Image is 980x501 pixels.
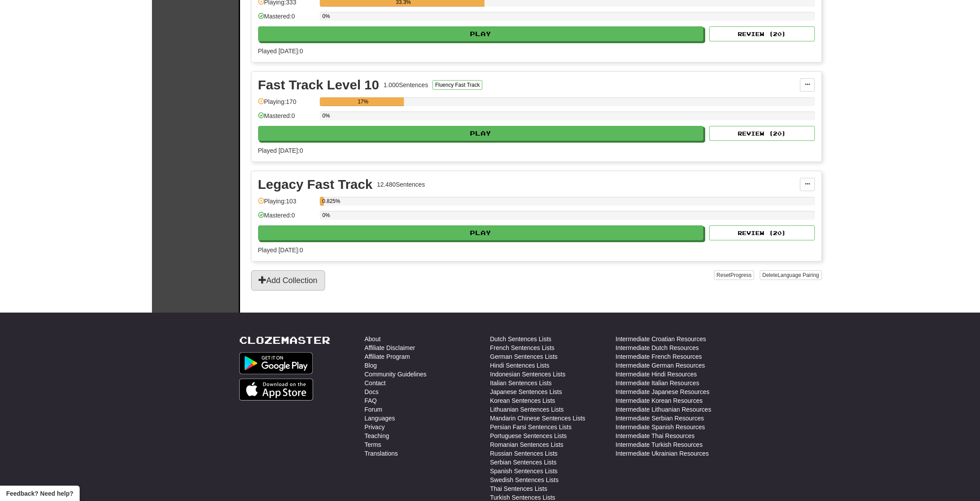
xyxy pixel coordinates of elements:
span: Open feedback widget [6,489,73,498]
button: Add Collection [251,270,325,291]
div: 0.825% [322,197,324,206]
img: Get it on App Store [239,379,314,401]
a: Affiliate Program [365,352,410,361]
a: Hindi Sentences Lists [490,361,550,370]
a: Intermediate Thai Resources [616,431,695,440]
button: Play [258,26,704,41]
a: Mandarin Chinese Sentences Lists [490,414,585,423]
div: Mastered: 0 [258,12,315,26]
a: Intermediate Italian Resources [616,379,699,387]
a: Romanian Sentences Lists [490,440,564,449]
a: Spanish Sentences Lists [490,467,558,475]
a: Forum [365,405,382,414]
a: Korean Sentences Lists [490,396,555,405]
a: Indonesian Sentences Lists [490,370,566,379]
a: Docs [365,387,379,396]
div: Mastered: 0 [258,111,315,126]
button: Play [258,126,704,141]
span: Progress [730,272,751,278]
a: French Sentences Lists [490,343,555,352]
a: Serbian Sentences Lists [490,458,557,467]
a: Clozemaster [239,335,330,346]
div: 1.000 Sentences [384,81,428,89]
button: Review (20) [709,225,815,240]
a: Russian Sentences Lists [490,449,558,458]
a: Portuguese Sentences Lists [490,431,567,440]
a: Intermediate German Resources [616,361,705,370]
button: Play [258,225,704,240]
a: Intermediate Hindi Resources [616,370,697,379]
a: Intermediate French Resources [616,352,702,361]
span: Played [DATE]: 0 [258,247,303,254]
a: Translations [365,449,398,458]
a: Dutch Sentences Lists [490,335,551,343]
a: Terms [365,440,381,449]
a: Persian Farsi Sentences Lists [490,423,572,431]
button: Fluency Fast Track [433,80,482,90]
a: Intermediate Lithuanian Resources [616,405,711,414]
div: Playing: 170 [258,97,315,112]
a: Japanese Sentences Lists [490,387,562,396]
button: DeleteLanguage Pairing [760,270,822,280]
span: Language Pairing [777,272,819,278]
div: Legacy Fast Track [258,178,373,191]
a: Lithuanian Sentences Lists [490,405,564,414]
a: Intermediate Serbian Resources [616,414,704,423]
a: Community Guidelines [365,370,427,379]
div: 17% [322,97,404,106]
div: 12.480 Sentences [377,180,425,189]
a: Contact [365,379,386,387]
a: Blog [365,361,377,370]
a: Teaching [365,431,389,440]
a: Intermediate Korean Resources [616,396,703,405]
img: Get it on Google Play [239,352,313,374]
div: Mastered: 0 [258,211,315,225]
a: Affiliate Disclaimer [365,343,415,352]
a: Intermediate Turkish Resources [616,440,703,449]
div: Fast Track Level 10 [258,78,379,92]
span: Played [DATE]: 0 [258,48,303,55]
a: Intermediate Spanish Resources [616,423,705,431]
a: Intermediate Croatian Resources [616,335,706,343]
button: Review (20) [709,26,815,41]
a: Swedish Sentences Lists [490,475,559,484]
a: Intermediate Japanese Resources [616,387,710,396]
a: Intermediate Ukrainian Resources [616,449,709,458]
a: German Sentences Lists [490,352,558,361]
button: Review (20) [709,126,815,141]
a: Italian Sentences Lists [490,379,552,387]
a: Privacy [365,423,385,431]
button: ResetProgress [714,270,754,280]
a: About [365,335,381,343]
span: Played [DATE]: 0 [258,147,303,154]
a: Languages [365,414,395,423]
div: Playing: 103 [258,197,315,211]
a: Intermediate Dutch Resources [616,343,699,352]
a: Thai Sentences Lists [490,484,547,493]
a: FAQ [365,396,377,405]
